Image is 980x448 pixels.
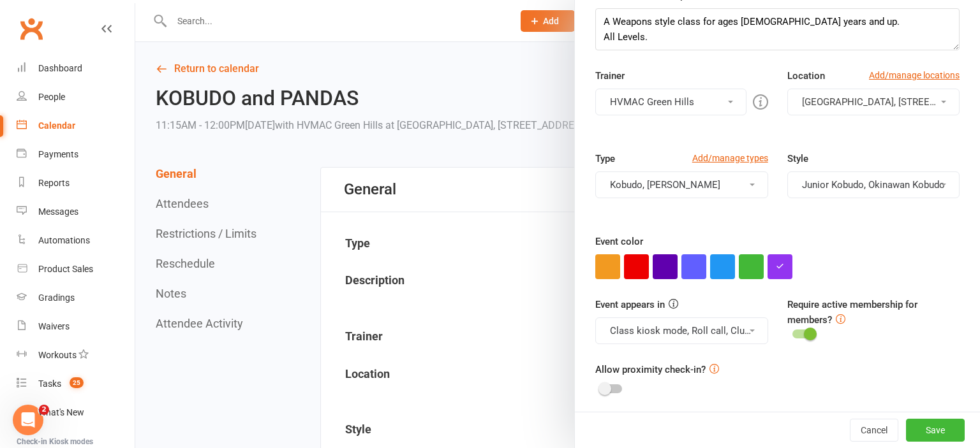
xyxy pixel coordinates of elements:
[17,83,135,112] a: People
[38,235,90,245] div: Automations
[15,13,47,45] a: Clubworx
[595,362,706,377] label: Allow proximity check-in?
[595,297,665,312] label: Event appears in
[38,321,70,331] div: Waivers
[906,419,965,442] button: Save
[692,151,768,165] a: Add/manage types
[70,377,84,388] span: 25
[17,140,135,169] a: Payments
[38,407,84,417] div: What's New
[38,149,78,159] div: Payments
[17,312,135,341] a: Waivers
[787,299,917,326] label: Require active membership for members?
[787,89,960,115] button: [GEOGRAPHIC_DATA], [STREET_ADDRESS][PERSON_NAME]
[595,151,615,166] label: Type
[17,169,135,198] a: Reports
[17,370,135,398] a: Tasks 25
[869,68,960,82] a: Add/manage locations
[38,120,75,131] div: Calendar
[595,89,746,115] button: HVMAC Green Hills
[38,379,61,389] div: Tasks
[39,405,49,415] span: 2
[38,264,93,274] div: Product Sales
[17,54,135,83] a: Dashboard
[595,171,768,198] button: Kobudo, [PERSON_NAME]
[17,198,135,226] a: Messages
[17,398,135,427] a: What's New
[595,234,643,249] label: Event color
[38,63,82,73] div: Dashboard
[595,68,625,83] label: Trainer
[17,255,135,284] a: Product Sales
[38,206,78,217] div: Messages
[38,92,65,102] div: People
[17,226,135,255] a: Automations
[38,178,70,188] div: Reports
[787,68,825,83] label: Location
[17,112,135,140] a: Calendar
[595,317,768,344] button: Class kiosk mode, Roll call, Clubworx website calendar and Mobile app
[38,293,75,303] div: Gradings
[17,284,135,312] a: Gradings
[787,151,808,166] label: Style
[787,171,960,198] button: Junior Kobudo, Okinawan Kobudo
[38,350,77,360] div: Workouts
[17,341,135,370] a: Workouts
[13,405,43,435] iframe: Intercom live chat
[850,419,898,442] button: Cancel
